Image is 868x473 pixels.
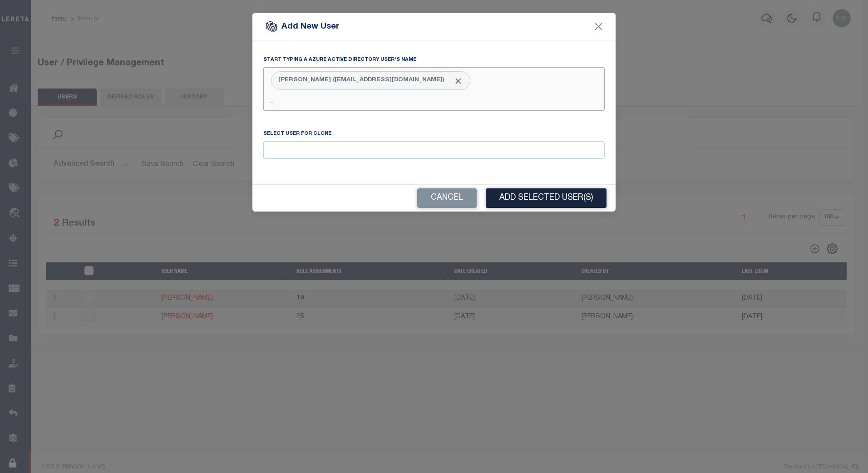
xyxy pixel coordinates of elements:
label: Select User for clone [263,130,331,138]
b: [PERSON_NAME] ([EMAIL_ADDRESS][DOMAIN_NAME]) [278,77,444,83]
button: Cancel [417,188,477,208]
button: Add Selected User(s) [486,188,607,208]
input: ... [263,94,605,111]
label: Start typing a Azure Active Directory user's name [263,56,416,64]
